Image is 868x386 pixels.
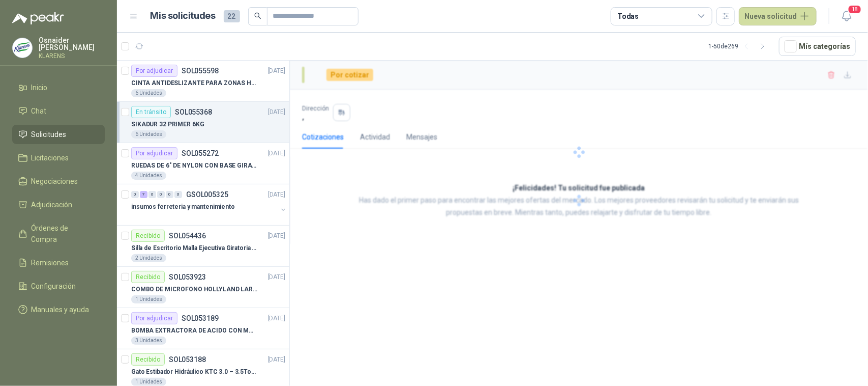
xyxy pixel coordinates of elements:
p: SOL053923 [169,273,206,281]
div: 1 - 50 de 269 [708,38,771,54]
div: 0 [166,191,173,198]
button: Mís categorías [779,37,856,56]
p: SOL055368 [175,108,212,116]
div: Recibido [131,353,165,366]
div: 6 Unidades [131,89,166,97]
p: SOL053189 [182,315,219,322]
div: 0 [174,191,182,198]
span: Solicitudes [32,129,67,140]
div: Recibido [131,230,165,242]
div: 6 Unidades [131,130,166,139]
a: Negociaciones [12,172,105,191]
p: Osnaider [PERSON_NAME] [39,37,105,51]
p: KLARENS [39,53,105,59]
p: [DATE] [268,355,285,365]
span: 18 [848,5,862,14]
span: Inicio [32,82,48,93]
div: 0 [157,191,165,198]
a: Remisiones [12,253,105,272]
div: 1 Unidades [131,378,166,386]
span: Negociaciones [32,176,78,187]
div: Todas [617,11,639,22]
span: Configuración [32,281,76,292]
a: RecibidoSOL053923[DATE] COMBO DE MICROFONO HOLLYLAND LARK M21 Unidades [117,267,289,308]
div: Por adjudicar [131,312,177,324]
p: [DATE] [268,107,285,117]
p: Gato Estibador Hidráulico KTC 3.0 – 3.5Ton 1.2mt HPT [131,367,258,377]
a: 0 7 0 0 0 0 GSOL005325[DATE] insumos ferreteria y mantenimiento [131,188,287,221]
div: Por adjudicar [131,147,177,159]
div: 7 [140,191,147,198]
button: 18 [837,7,856,25]
p: RUEDAS DE 6" DE NYLON CON BASE GIRATORIA EN ACERO INOXIDABLE [131,161,258,171]
p: [DATE] [268,272,285,282]
a: En tránsitoSOL055368[DATE] SIKADUR 32 PRIMER 6KG6 Unidades [117,102,289,143]
span: Adjudicación [32,199,73,210]
span: 22 [224,10,240,22]
a: Por adjudicarSOL053189[DATE] BOMBA EXTRACTORA DE ACIDO CON MANIVELA TRUPER 1.1/4"3 Unidades [117,308,289,349]
p: SOL055272 [182,150,219,157]
div: 4 Unidades [131,172,166,180]
a: Órdenes de Compra [12,218,105,249]
a: Por adjudicarSOL055272[DATE] RUEDAS DE 6" DE NYLON CON BASE GIRATORIA EN ACERO INOXIDABLE4 Unidades [117,143,289,184]
p: [DATE] [268,231,285,241]
p: [DATE] [268,314,285,323]
button: Nueva solicitud [739,7,817,25]
a: Configuración [12,277,105,296]
p: SOL054436 [169,232,206,239]
div: En tránsito [131,106,171,118]
p: Silla de Escritorio Malla Ejecutiva Giratoria Cromada con Reposabrazos Fijo Negra [131,243,258,253]
a: Solicitudes [12,125,105,144]
div: 0 [148,191,156,198]
span: Órdenes de Compra [32,223,95,245]
div: 0 [131,191,139,198]
p: GSOL005325 [186,191,228,198]
a: Adjudicación [12,195,105,214]
span: Chat [32,105,47,117]
p: SOL055598 [182,67,219,74]
div: 2 Unidades [131,254,166,262]
div: Recibido [131,271,165,283]
p: CINTA ANTIDESLIZANTE PARA ZONAS HUMEDAS [131,78,258,88]
img: Logo peakr [12,12,64,24]
p: [DATE] [268,149,285,158]
div: Por adjudicar [131,65,177,77]
img: Company Logo [13,38,32,58]
a: Por adjudicarSOL055598[DATE] CINTA ANTIDESLIZANTE PARA ZONAS HUMEDAS6 Unidades [117,61,289,102]
a: Inicio [12,78,105,97]
p: BOMBA EXTRACTORA DE ACIDO CON MANIVELA TRUPER 1.1/4" [131,326,258,336]
div: 3 Unidades [131,337,166,345]
div: 1 Unidades [131,295,166,304]
span: Remisiones [32,257,69,268]
h1: Mis solicitudes [151,9,216,23]
p: [DATE] [268,190,285,200]
a: RecibidoSOL054436[DATE] Silla de Escritorio Malla Ejecutiva Giratoria Cromada con Reposabrazos Fi... [117,226,289,267]
span: search [254,12,261,19]
a: Licitaciones [12,148,105,168]
p: SIKADUR 32 PRIMER 6KG [131,120,204,129]
span: Manuales y ayuda [32,304,89,315]
p: COMBO DE MICROFONO HOLLYLAND LARK M2 [131,285,258,294]
p: SOL053188 [169,356,206,363]
a: Chat [12,101,105,121]
span: Licitaciones [32,152,69,163]
p: insumos ferreteria y mantenimiento [131,202,235,212]
p: [DATE] [268,66,285,76]
a: Manuales y ayuda [12,300,105,319]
